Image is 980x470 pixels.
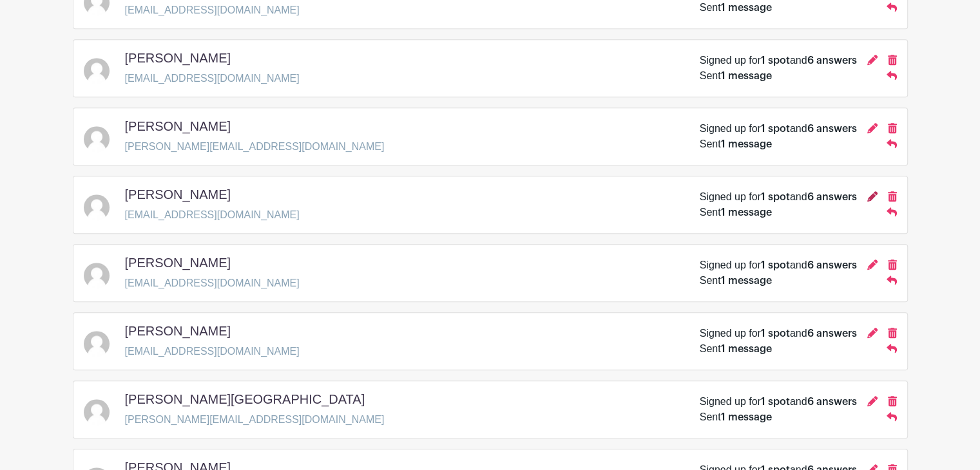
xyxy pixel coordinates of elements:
div: Sent [700,341,772,357]
span: 1 message [721,139,772,149]
p: [EMAIL_ADDRESS][DOMAIN_NAME] [125,3,300,18]
span: 1 spot [761,397,790,407]
p: [EMAIL_ADDRESS][DOMAIN_NAME] [125,207,300,223]
span: 1 spot [761,124,790,134]
div: Signed up for and [700,121,857,136]
h5: [PERSON_NAME] [125,323,231,339]
span: 6 answers [807,328,857,339]
p: [PERSON_NAME][EMAIL_ADDRESS][DOMAIN_NAME] [125,412,385,428]
div: Signed up for and [700,258,857,273]
span: 1 message [721,207,772,218]
span: 1 message [721,3,772,13]
div: Sent [700,68,772,84]
div: Sent [700,136,772,152]
p: [EMAIL_ADDRESS][DOMAIN_NAME] [125,276,300,291]
span: 6 answers [807,260,857,270]
div: Signed up for and [700,53,857,68]
div: Sent [700,205,772,220]
span: 6 answers [807,124,857,134]
img: default-ce2991bfa6775e67f084385cd625a349d9dcbb7a52a09fb2fda1e96e2d18dcdb.png [84,399,110,425]
span: 1 spot [761,55,790,66]
span: 6 answers [807,397,857,407]
span: 1 message [721,71,772,81]
div: Signed up for and [700,189,857,205]
img: default-ce2991bfa6775e67f084385cd625a349d9dcbb7a52a09fb2fda1e96e2d18dcdb.png [84,194,110,220]
span: 6 answers [807,55,857,66]
p: [EMAIL_ADDRESS][DOMAIN_NAME] [125,71,300,86]
img: default-ce2991bfa6775e67f084385cd625a349d9dcbb7a52a09fb2fda1e96e2d18dcdb.png [84,263,110,288]
div: Signed up for and [700,394,857,409]
img: default-ce2991bfa6775e67f084385cd625a349d9dcbb7a52a09fb2fda1e96e2d18dcdb.png [84,126,110,152]
h5: [PERSON_NAME] [125,255,231,270]
h5: [PERSON_NAME] [125,50,231,66]
span: 1 message [721,344,772,354]
img: default-ce2991bfa6775e67f084385cd625a349d9dcbb7a52a09fb2fda1e96e2d18dcdb.png [84,331,110,357]
span: 1 message [721,276,772,286]
p: [PERSON_NAME][EMAIL_ADDRESS][DOMAIN_NAME] [125,139,385,155]
span: 6 answers [807,192,857,202]
span: 1 spot [761,260,790,270]
span: 1 message [721,412,772,422]
h5: [PERSON_NAME] [125,118,231,134]
h5: [PERSON_NAME][GEOGRAPHIC_DATA] [125,391,365,407]
div: Signed up for and [700,326,857,341]
div: Sent [700,409,772,425]
h5: [PERSON_NAME] [125,187,231,202]
img: default-ce2991bfa6775e67f084385cd625a349d9dcbb7a52a09fb2fda1e96e2d18dcdb.png [84,58,110,84]
div: Sent [700,273,772,288]
span: 1 spot [761,192,790,202]
span: 1 spot [761,328,790,339]
p: [EMAIL_ADDRESS][DOMAIN_NAME] [125,344,300,359]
